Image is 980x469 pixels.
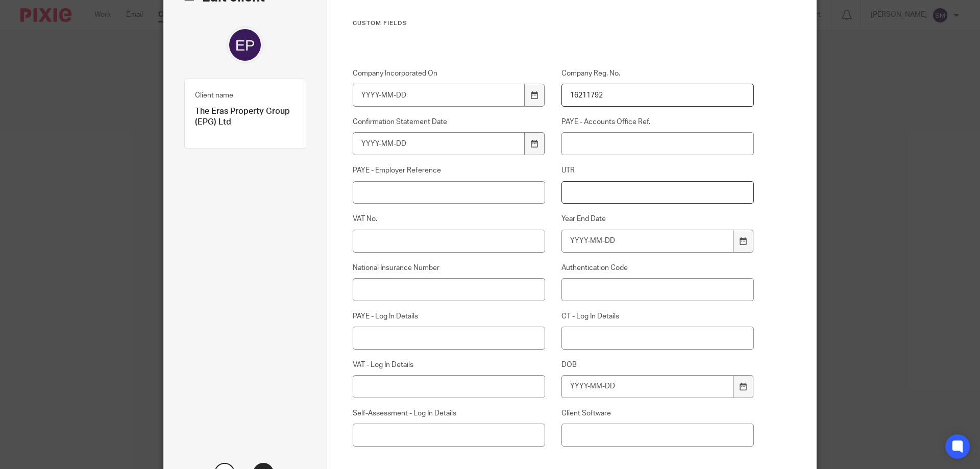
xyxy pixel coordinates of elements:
[227,27,263,63] img: svg%3E
[353,165,546,176] label: PAYE - Employer Reference
[561,117,754,127] label: PAYE - Accounts Office Ref.
[353,117,546,127] label: Confirmation Statement Date
[195,106,296,128] p: The Eras Property Group (EPG) Ltd
[353,360,546,370] label: VAT - Log In Details
[353,263,546,273] label: National Insurance Number
[561,263,754,273] label: Authentication Code
[561,360,754,370] label: DOB
[195,90,233,101] label: Client name
[353,84,525,107] input: YYYY-MM-DD
[561,165,754,176] label: UTR
[561,311,754,322] label: CT - Log In Details
[353,214,546,224] label: VAT No.
[353,408,546,418] label: Self-Assessment - Log In Details
[561,375,734,398] input: YYYY-MM-DD
[561,68,754,79] label: Company Reg. No.
[561,214,754,224] label: Year End Date
[353,68,546,79] label: Company Incorporated On
[353,132,525,155] input: YYYY-MM-DD
[353,19,754,28] h3: Custom fields
[561,230,734,253] input: YYYY-MM-DD
[353,311,546,322] label: PAYE - Log In Details
[561,408,754,418] label: Client Software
